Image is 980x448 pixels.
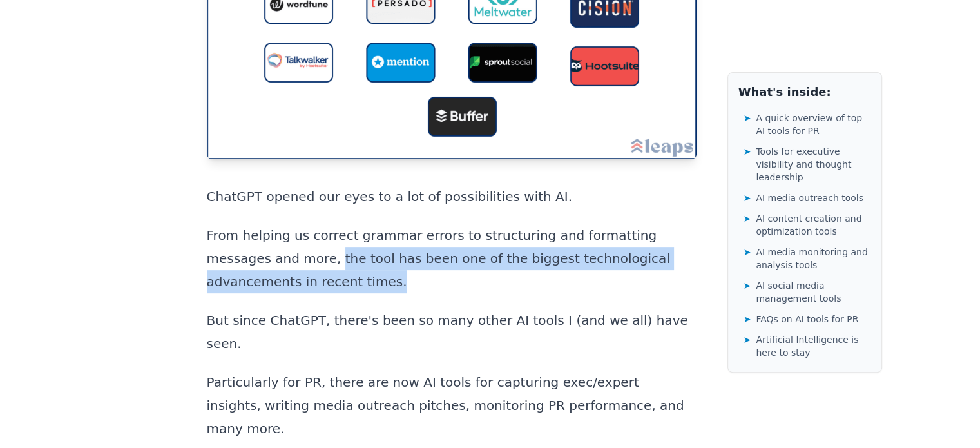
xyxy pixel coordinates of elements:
[744,333,751,346] span: ➤
[207,185,697,208] p: ChatGPT opened our eyes to a lot of possibilities with AI.
[744,212,751,225] span: ➤
[756,279,870,305] span: AI social media management tools
[756,313,858,326] span: FAQs on AI tools for PR
[744,112,751,124] span: ➤
[744,246,751,258] span: ➤
[744,191,751,204] span: ➤
[744,279,751,292] span: ➤
[738,83,871,101] h2: What's inside:
[744,313,751,326] span: ➤
[744,331,871,362] a: ➤Artificial Intelligence is here to stay
[756,212,870,238] span: AI content creation and optimization tools
[207,309,697,355] p: But since ChatGPT, there's been so many other AI tools I (and we all) have seen.
[744,277,871,307] a: ➤AI social media management tools
[756,246,870,271] span: AI media monitoring and analysis tools
[756,333,870,359] span: Artificial Intelligence is here to stay
[744,209,871,240] a: ➤AI content creation and optimization tools
[744,142,871,186] a: ➤Tools for executive visibility and thought leadership
[744,243,871,274] a: ➤AI media monitoring and analysis tools
[207,371,697,440] p: Particularly for PR, there are now AI tools for capturing exec/expert insights, writing media out...
[744,145,751,158] span: ➤
[207,224,697,293] p: From helping us correct grammar errors to structuring and formatting messages and more, the tool ...
[756,191,863,204] span: AI media outreach tools
[756,112,870,137] span: A quick overview of top AI tools for PR
[756,145,870,184] span: Tools for executive visibility and thought leadership
[744,109,871,140] a: ➤A quick overview of top AI tools for PR
[744,310,871,328] a: ➤FAQs on AI tools for PR
[744,189,871,207] a: ➤AI media outreach tools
